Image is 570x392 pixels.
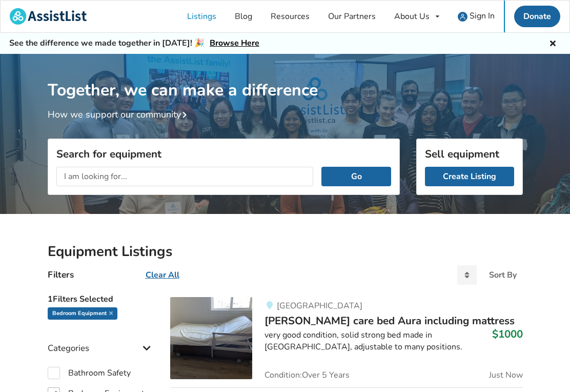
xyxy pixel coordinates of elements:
[514,6,560,27] a: Donate
[261,1,319,32] a: Resources
[48,269,74,281] h4: Filters
[226,1,261,32] a: Blog
[56,167,314,186] input: I am looking for...
[170,297,522,387] a: bedroom equipment-malsch care bed aura including mattress[GEOGRAPHIC_DATA][PERSON_NAME] care bed ...
[470,10,495,22] span: Sign In
[489,271,517,279] div: Sort By
[56,147,391,161] h3: Search for equipment
[489,371,523,379] span: Just Now
[48,367,131,379] label: Bathroom Safety
[492,327,523,341] h3: $1000
[458,12,467,22] img: user icon
[170,297,252,379] img: bedroom equipment-malsch care bed aura including mattress
[48,54,523,101] h1: Together, we can make a difference
[178,1,226,32] a: Listings
[425,167,514,186] a: Create Listing
[264,313,515,328] span: [PERSON_NAME] care bed Aura including mattress
[9,38,259,49] h5: See the difference we made together in [DATE]! 🎉
[146,269,179,281] u: Clear All
[48,307,117,320] div: Bedroom Equipment
[210,37,259,49] a: Browse Here
[321,167,391,186] button: Go
[48,243,523,261] h2: Equipment Listings
[264,371,350,379] span: Condition: Over 5 Years
[48,108,191,121] a: How we support our community
[449,1,504,32] a: user icon Sign In
[10,8,87,25] img: assistlist-logo
[264,329,522,353] div: very good condition, solid strong bed made in [GEOGRAPHIC_DATA], adjustable to many positions.
[319,1,385,32] a: Our Partners
[277,300,362,311] span: [GEOGRAPHIC_DATA]
[425,147,514,161] h3: Sell equipment
[48,289,154,307] h5: 1 Filters Selected
[48,322,154,359] div: Categories
[394,12,430,21] div: About Us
